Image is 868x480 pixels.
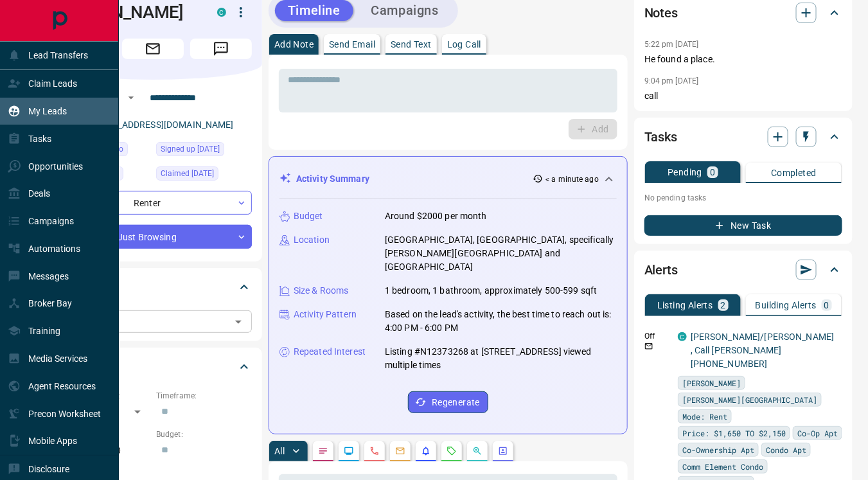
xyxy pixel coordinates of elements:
p: call [644,89,842,103]
h2: Tasks [644,127,677,147]
span: Co-Ownership Apt [682,443,754,456]
span: [PERSON_NAME] [682,377,741,389]
span: Email [122,39,184,59]
p: [GEOGRAPHIC_DATA], [GEOGRAPHIC_DATA], specifically [PERSON_NAME][GEOGRAPHIC_DATA] and [GEOGRAPHIC... [385,233,617,274]
a: [EMAIL_ADDRESS][DOMAIN_NAME] [89,120,234,130]
span: Mode: Rent [682,410,727,423]
p: Add Note [274,40,314,49]
span: Comm Element Condo [682,460,763,473]
p: Based on the lead's activity, the best time to reach out is: 4:00 PM - 6:00 PM [385,308,617,335]
svg: Calls [369,446,380,456]
div: Tags [54,272,252,303]
p: < a minute ago [545,173,599,185]
div: Criteria [54,351,252,382]
span: Price: $1,650 TO $2,150 [682,427,786,440]
div: Alerts [644,254,842,285]
p: Around $2000 per month [385,209,487,223]
h2: Alerts [644,260,678,280]
div: Tasks [644,121,842,152]
svg: Agent Actions [498,446,508,456]
p: Pending [668,168,702,177]
span: [PERSON_NAME][GEOGRAPHIC_DATA] [682,393,817,406]
svg: Email [644,342,653,351]
p: Timeframe: [156,390,252,402]
p: 2 [721,301,726,310]
div: condos.ca [217,8,226,17]
p: Activity Summary [296,172,369,186]
svg: Emails [395,446,405,456]
p: All [274,447,285,456]
p: 0 [710,168,715,177]
p: 0 [824,301,829,310]
p: He found a place. [644,53,842,66]
p: Listing Alerts [657,301,713,310]
p: Building Alerts [756,301,817,310]
p: Log Call [447,40,481,49]
svg: Requests [447,446,457,456]
p: Listing #N12373268 at [STREET_ADDRESS] viewed multiple times [385,345,617,372]
h2: Notes [644,3,678,23]
p: Budget [294,209,323,223]
button: Regenerate [408,391,488,413]
p: 1 bedroom, 1 bathroom, approximately 500-599 sqft [385,284,597,298]
p: Off [644,330,670,342]
button: Open [123,90,139,105]
div: condos.ca [678,332,687,341]
p: Location [294,233,330,247]
svg: Opportunities [472,446,483,456]
div: Just Browsing [54,225,252,249]
svg: Lead Browsing Activity [344,446,354,456]
p: Completed [771,168,817,177]
div: Sat Sep 13 2025 [156,142,252,160]
svg: Notes [318,446,328,456]
button: Open [229,313,247,331]
div: Activity Summary< a minute ago [279,167,617,191]
p: Areas Searched: [54,468,252,479]
p: Size & Rooms [294,284,349,298]
span: Signed up [DATE] [161,143,220,156]
div: Renter [54,191,252,215]
p: Activity Pattern [294,308,357,321]
span: Message [190,39,252,59]
svg: Listing Alerts [421,446,431,456]
p: Send Email [329,40,375,49]
p: 9:04 pm [DATE] [644,76,699,85]
div: Sat Sep 13 2025 [156,166,252,184]
span: Co-Op Apt [797,427,838,440]
p: Send Text [391,40,432,49]
button: New Task [644,215,842,236]
span: Claimed [DATE] [161,167,214,180]
p: Budget: [156,429,252,440]
p: Repeated Interest [294,345,366,359]
h1: [PERSON_NAME] [54,2,198,22]
p: 5:22 pm [DATE] [644,40,699,49]
a: [PERSON_NAME]/[PERSON_NAME] , Call [PERSON_NAME] [PHONE_NUMBER] [691,332,835,369]
p: No pending tasks [644,188,842,208]
span: Condo Apt [766,443,806,456]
